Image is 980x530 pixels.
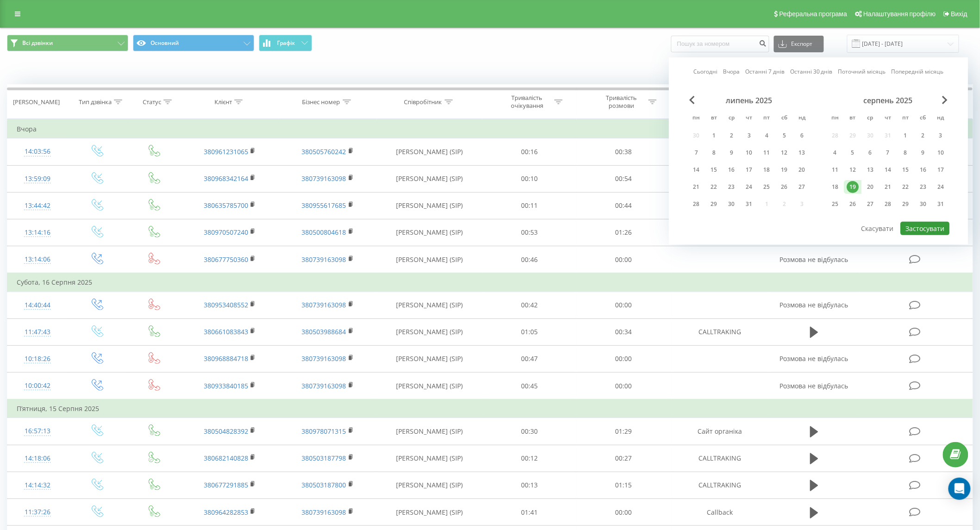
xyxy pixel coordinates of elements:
[776,180,793,194] div: сб 26 лип 2025 р.
[17,197,58,215] div: 13:44:42
[761,130,773,142] div: 4
[690,112,704,125] abbr: понеділок
[726,198,738,210] div: 30
[779,10,848,18] span: Реферальна програма
[688,163,705,177] div: пн 14 лип 2025 р.
[847,164,859,176] div: 12
[723,67,740,76] a: Вчора
[204,255,248,264] a: 380677750360
[915,163,932,177] div: сб 16 серп 2025 р.
[761,164,773,176] div: 18
[17,476,58,494] div: 14:14:32
[934,112,948,125] abbr: неділя
[774,36,824,52] button: Експорт
[743,130,755,142] div: 3
[776,146,793,160] div: сб 12 лип 2025 р.
[829,181,842,193] div: 18
[482,219,577,246] td: 00:53
[204,454,248,462] a: 380682140828
[13,98,60,106] div: [PERSON_NAME]
[482,165,577,192] td: 00:10
[723,180,741,194] div: ср 23 лип 2025 р.
[671,472,769,499] td: CALLTRAKING
[743,164,755,176] div: 17
[377,472,482,499] td: [PERSON_NAME] (SIP)
[377,418,482,445] td: [PERSON_NAME] (SIP)
[780,300,848,309] span: Розмова не відбулась
[827,180,844,194] div: пн 18 серп 2025 р.
[745,67,785,76] a: Останні 7 днів
[705,163,723,177] div: вт 15 лип 2025 р.
[577,318,671,345] td: 00:34
[7,35,128,51] button: Всі дзвінки
[761,181,773,193] div: 25
[917,198,930,210] div: 30
[882,181,894,193] div: 21
[302,327,346,336] a: 380503988684
[17,323,58,341] div: 11:47:43
[942,96,948,104] span: Next Month
[302,174,346,183] a: 380739163098
[897,129,915,143] div: пт 1 серп 2025 р.
[915,146,932,160] div: сб 9 серп 2025 р.
[377,192,482,219] td: [PERSON_NAME] (SIP)
[708,147,720,159] div: 8
[708,130,720,142] div: 1
[862,146,879,160] div: ср 6 серп 2025 р.
[691,164,703,176] div: 14
[17,296,58,314] div: 14:40:44
[503,94,552,110] div: Тривалість очікування
[780,381,848,390] span: Розмова не відбулась
[133,35,254,51] button: Основний
[204,228,248,237] a: 380970507240
[741,163,758,177] div: чт 17 лип 2025 р.
[760,112,774,125] abbr: п’ятниця
[863,10,936,18] span: Налаштування профілю
[780,354,848,363] span: Розмова не відбулась
[862,180,879,194] div: ср 20 серп 2025 р.
[482,418,577,445] td: 00:30
[482,445,577,472] td: 00:12
[688,146,705,160] div: пн 7 лип 2025 р.
[879,146,897,160] div: чт 7 серп 2025 р.
[935,147,947,159] div: 10
[377,292,482,318] td: [PERSON_NAME] (SIP)
[844,197,862,211] div: вт 26 серп 2025 р.
[577,219,671,246] td: 01:26
[17,250,58,268] div: 13:14:06
[302,427,346,436] a: 380978071315
[827,146,844,160] div: пн 4 серп 2025 р.
[827,96,950,105] div: серпень 2025
[577,445,671,472] td: 00:27
[377,219,482,246] td: [PERSON_NAME] (SIP)
[302,480,346,489] a: 380503187800
[482,292,577,318] td: 00:42
[302,147,346,156] a: 380505760242
[901,222,950,235] button: Застосувати
[865,181,877,193] div: 20
[935,130,947,142] div: 3
[482,345,577,372] td: 00:47
[793,163,811,177] div: нд 20 лип 2025 р.
[707,112,721,125] abbr: вівторок
[796,147,808,159] div: 13
[708,181,720,193] div: 22
[671,418,769,445] td: Сайт органіка
[277,40,295,46] span: Графік
[302,354,346,363] a: 380739163098
[404,98,442,106] div: Співробітник
[671,445,769,472] td: CALLTRAKING
[796,181,808,193] div: 27
[204,480,248,489] a: 380677291885
[204,300,248,309] a: 380953408552
[932,163,950,177] div: нд 17 серп 2025 р.
[932,129,950,143] div: нд 3 серп 2025 р.
[917,130,930,142] div: 2
[900,147,912,159] div: 8
[302,381,346,390] a: 380739163098
[897,146,915,160] div: пт 8 серп 2025 р.
[758,129,776,143] div: пт 4 лип 2025 р.
[671,36,769,52] input: Пошук за номером
[856,222,899,235] button: Скасувати
[377,499,482,526] td: [PERSON_NAME] (SIP)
